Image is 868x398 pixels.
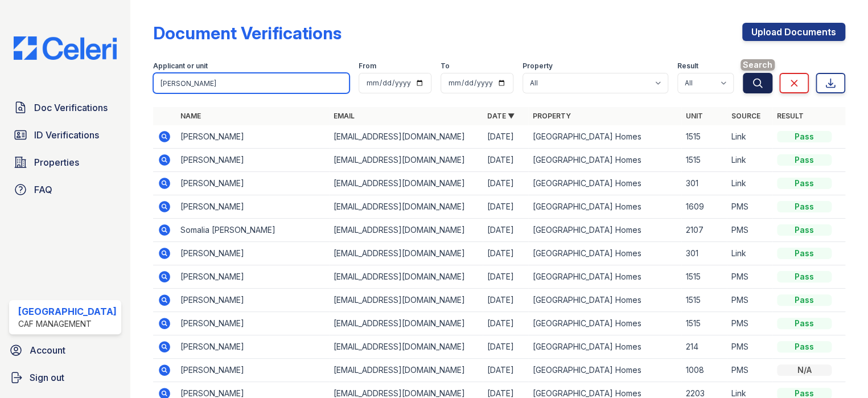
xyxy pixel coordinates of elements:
td: 1515 [681,289,727,312]
td: [DATE] [483,125,528,149]
a: Unit [686,112,703,120]
td: [EMAIL_ADDRESS][DOMAIN_NAME] [329,149,482,172]
div: Pass [777,248,832,259]
a: Sign out [5,366,126,389]
td: [EMAIL_ADDRESS][DOMAIN_NAME] [329,289,482,312]
span: Search [741,59,775,71]
button: Search [743,73,772,93]
td: [GEOGRAPHIC_DATA] Homes [528,242,681,265]
td: [EMAIL_ADDRESS][DOMAIN_NAME] [329,195,482,219]
td: [EMAIL_ADDRESS][DOMAIN_NAME] [329,172,482,195]
label: Property [523,61,553,71]
td: PMS [727,265,772,289]
td: [DATE] [483,289,528,312]
td: [GEOGRAPHIC_DATA] Homes [528,359,681,382]
span: ID Verifications [34,128,99,142]
a: Date ▼ [487,112,515,120]
td: [PERSON_NAME] [176,195,329,219]
img: CE_Logo_Blue-a8612792a0a2168367f1c8372b55b34899dd931a85d93a1a3d3e32e68fde9ad4.png [5,36,126,60]
td: PMS [727,219,772,242]
td: PMS [727,359,772,382]
td: [DATE] [483,359,528,382]
div: Pass [777,318,832,329]
div: Pass [777,131,832,142]
div: Pass [777,154,832,166]
a: Account [5,339,126,362]
td: [EMAIL_ADDRESS][DOMAIN_NAME] [329,265,482,289]
div: Pass [777,294,832,306]
span: Properties [34,155,79,169]
td: 1515 [681,149,727,172]
div: [GEOGRAPHIC_DATA] [18,305,117,318]
td: [GEOGRAPHIC_DATA] Homes [528,265,681,289]
td: [GEOGRAPHIC_DATA] Homes [528,149,681,172]
span: Doc Verifications [34,101,108,114]
td: [EMAIL_ADDRESS][DOMAIN_NAME] [329,312,482,335]
td: [DATE] [483,312,528,335]
td: 2107 [681,219,727,242]
td: PMS [727,289,772,312]
td: [DATE] [483,149,528,172]
span: FAQ [34,183,52,196]
div: Pass [777,271,832,282]
td: Link [727,242,772,265]
td: [DATE] [483,242,528,265]
td: [DATE] [483,265,528,289]
a: Doc Verifications [9,96,121,119]
td: [GEOGRAPHIC_DATA] Homes [528,289,681,312]
td: [DATE] [483,335,528,359]
td: 1515 [681,265,727,289]
td: [PERSON_NAME] [176,242,329,265]
td: [PERSON_NAME] [176,335,329,359]
a: Source [731,112,760,120]
div: Pass [777,178,832,189]
td: Link [727,149,772,172]
div: Pass [777,341,832,352]
td: [GEOGRAPHIC_DATA] Homes [528,335,681,359]
td: PMS [727,335,772,359]
div: Pass [777,201,832,212]
td: [PERSON_NAME] [176,289,329,312]
td: Link [727,125,772,149]
td: 1515 [681,125,727,149]
td: Link [727,172,772,195]
div: CAF Management [18,318,117,330]
td: [PERSON_NAME] [176,265,329,289]
td: [GEOGRAPHIC_DATA] Homes [528,312,681,335]
div: Pass [777,224,832,236]
div: Document Verifications [153,23,342,43]
td: 301 [681,242,727,265]
a: Result [777,112,804,120]
label: Applicant or unit [153,61,208,71]
a: Upload Documents [742,23,845,41]
td: 1609 [681,195,727,219]
td: [GEOGRAPHIC_DATA] Homes [528,125,681,149]
td: Somalia [PERSON_NAME] [176,219,329,242]
td: [PERSON_NAME] [176,149,329,172]
a: ID Verifications [9,124,121,146]
input: Search by name, email, or unit number [153,73,349,93]
td: 1008 [681,359,727,382]
label: Result [677,61,698,71]
td: [EMAIL_ADDRESS][DOMAIN_NAME] [329,219,482,242]
span: Sign out [30,371,64,384]
td: [GEOGRAPHIC_DATA] Homes [528,195,681,219]
span: Account [30,343,65,357]
td: [PERSON_NAME] [176,312,329,335]
td: [PERSON_NAME] [176,359,329,382]
td: [GEOGRAPHIC_DATA] Homes [528,219,681,242]
a: Property [533,112,571,120]
td: [EMAIL_ADDRESS][DOMAIN_NAME] [329,335,482,359]
td: [EMAIL_ADDRESS][DOMAIN_NAME] [329,242,482,265]
td: [DATE] [483,172,528,195]
a: Name [180,112,201,120]
td: PMS [727,195,772,219]
td: [PERSON_NAME] [176,125,329,149]
td: [DATE] [483,195,528,219]
label: From [359,61,376,71]
td: [GEOGRAPHIC_DATA] Homes [528,172,681,195]
td: 301 [681,172,727,195]
td: [EMAIL_ADDRESS][DOMAIN_NAME] [329,125,482,149]
a: Email [334,112,355,120]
